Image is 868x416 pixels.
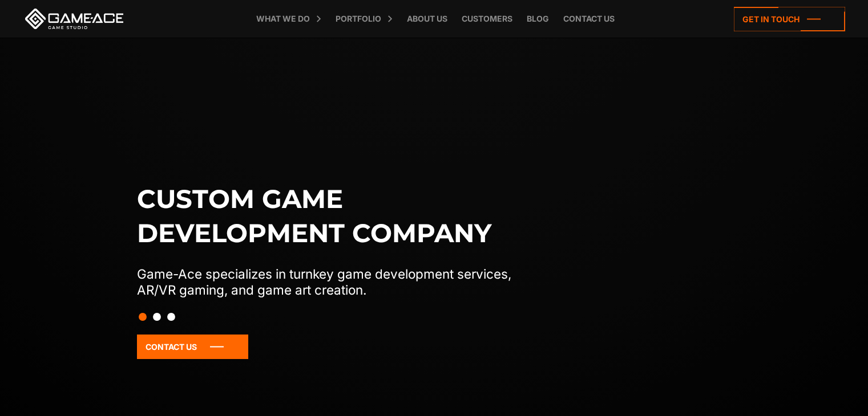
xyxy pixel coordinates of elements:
a: Contact Us [137,335,248,359]
button: Slide 2 [153,307,161,327]
a: Get in touch [734,7,845,31]
p: Game-Ace specializes in turnkey game development services, AR/VR gaming, and game art creation. [137,266,535,298]
button: Slide 3 [167,307,175,327]
button: Slide 1 [139,307,147,327]
h1: Custom game development company [137,182,535,250]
